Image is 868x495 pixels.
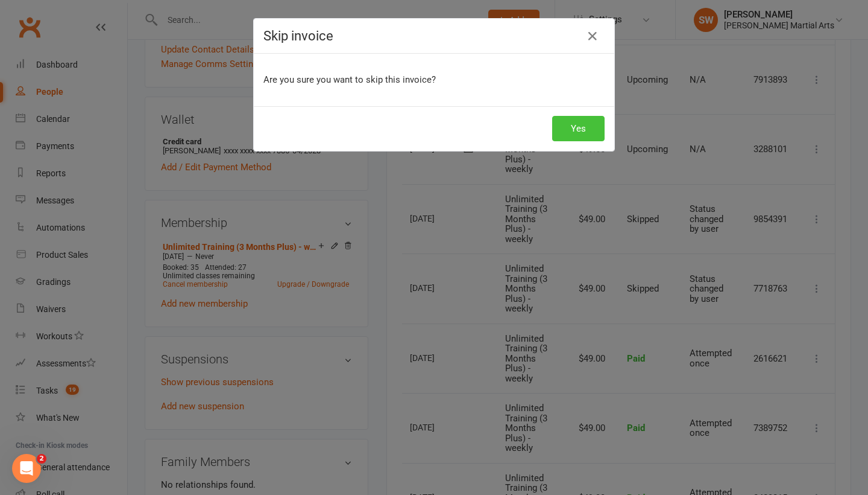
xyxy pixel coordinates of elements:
[552,116,605,141] button: Yes
[263,28,605,43] h4: Skip invoice
[37,454,46,464] span: 2
[263,74,436,85] span: Are you sure you want to skip this invoice?
[583,27,602,46] button: Close
[12,454,41,483] iframe: Intercom live chat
